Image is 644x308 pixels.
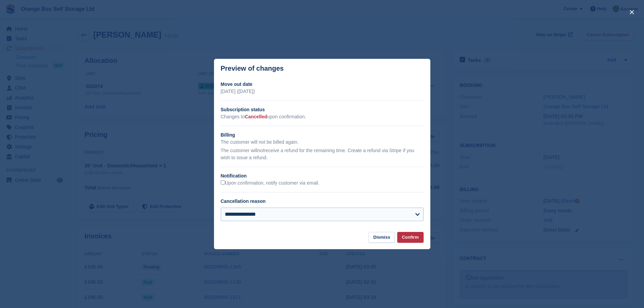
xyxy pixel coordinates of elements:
[257,148,264,153] em: not
[221,180,319,186] label: Upon confirmation, notify customer via email.
[368,232,395,243] button: Dismiss
[221,147,424,161] p: The customer will receive a refund for the remaining time. Create a refund via Stripe if you wish...
[626,7,637,18] button: close
[221,65,284,72] p: Preview of changes
[221,113,424,120] p: Changes to upon confirmation.
[221,180,225,185] input: Upon confirmation, notify customer via email.
[221,172,424,180] h2: Notification
[221,198,266,204] label: Cancellation reason
[221,132,424,139] h2: Billing
[221,139,424,146] p: The customer will not be billed again.
[221,106,424,113] h2: Subscription status
[245,114,267,119] span: Cancelled
[221,81,424,88] h2: Move out date
[397,232,424,243] button: Confirm
[221,88,424,95] p: [DATE] ([DATE])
